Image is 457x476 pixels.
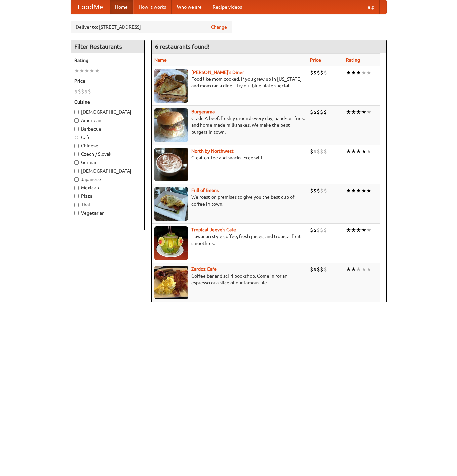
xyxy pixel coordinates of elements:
[74,201,141,208] label: Thai
[74,186,79,190] input: Mexican
[346,57,360,63] a: Rating
[313,187,317,194] li: $
[74,118,79,123] input: American
[154,233,305,247] p: Hawaiian style coffee, fresh juices, and tropical fruit smoothies.
[133,0,172,14] a: How it works
[74,194,79,198] input: Pizza
[320,108,323,116] li: $
[191,227,236,232] a: Tropical Jeeve's Cafe
[74,67,79,74] li: ★
[81,88,84,95] li: $
[313,108,317,116] li: $
[317,266,320,273] li: $
[323,226,327,234] li: $
[346,266,351,273] li: ★
[78,88,81,95] li: $
[74,159,141,166] label: German
[71,0,110,14] a: FoodMe
[74,151,141,157] label: Czech / Slovak
[74,109,141,115] label: [DEMOGRAPHIC_DATA]
[154,76,305,89] p: Food like mom cooked, if you grew up in [US_STATE] and mom ran a diner. Try our blue plate special!
[317,108,320,116] li: $
[366,266,371,273] li: ★
[154,57,167,63] a: Name
[191,266,217,272] a: Zardoz Cafe
[323,187,327,194] li: $
[94,67,100,74] li: ★
[207,0,247,14] a: Recipe videos
[320,69,323,76] li: $
[310,148,313,155] li: $
[320,226,323,234] li: $
[74,193,141,199] label: Pizza
[154,194,305,207] p: We roast on premises to give you the best cup of coffee in town.
[74,152,79,156] input: Czech / Slovak
[154,272,305,286] p: Coffee bar and sci-fi bookshop. Come in for an espresso or a slice of our famous pie.
[191,148,234,154] a: North by Northwest
[317,69,320,76] li: $
[310,266,313,273] li: $
[84,67,89,74] li: ★
[320,187,323,194] li: $
[191,109,215,114] a: Burgerama
[154,115,305,135] p: Grade A beef, freshly ground every day, hand-cut fries, and home-made milkshakes. We make the bes...
[313,69,317,76] li: $
[154,154,305,161] p: Great coffee and snacks. Free wifi.
[346,148,351,155] li: ★
[74,144,79,148] input: Chinese
[351,226,356,234] li: ★
[172,0,207,14] a: Who we are
[110,0,133,14] a: Home
[74,203,79,207] input: Thai
[71,40,144,53] h4: Filter Restaurants
[320,266,323,273] li: $
[310,187,313,194] li: $
[88,88,91,95] li: $
[351,266,356,273] li: ★
[317,226,320,234] li: $
[191,70,244,75] a: [PERSON_NAME]'s Diner
[323,108,327,116] li: $
[366,69,371,76] li: ★
[74,57,141,64] h5: Rating
[79,67,84,74] li: ★
[359,0,380,14] a: Help
[351,108,356,116] li: ★
[74,99,141,105] h5: Cuisine
[74,78,141,84] h5: Price
[356,69,361,76] li: ★
[346,69,351,76] li: ★
[361,108,366,116] li: ★
[356,148,361,155] li: ★
[74,168,141,174] label: [DEMOGRAPHIC_DATA]
[74,88,78,95] li: $
[313,266,317,273] li: $
[310,108,313,116] li: $
[74,142,141,149] label: Chinese
[323,148,327,155] li: $
[346,108,351,116] li: ★
[310,69,313,76] li: $
[74,211,79,215] input: Vegetarian
[361,226,366,234] li: ★
[74,210,141,216] label: Vegetarian
[74,176,141,183] label: Japanese
[351,148,356,155] li: ★
[317,187,320,194] li: $
[320,148,323,155] li: $
[191,188,219,193] a: Full of Beans
[74,135,79,140] input: Cafe
[366,226,371,234] li: ★
[154,108,188,142] img: burgerama.jpg
[351,69,356,76] li: ★
[361,266,366,273] li: ★
[346,226,351,234] li: ★
[84,88,88,95] li: $
[310,57,321,63] a: Price
[74,177,79,182] input: Japanese
[313,226,317,234] li: $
